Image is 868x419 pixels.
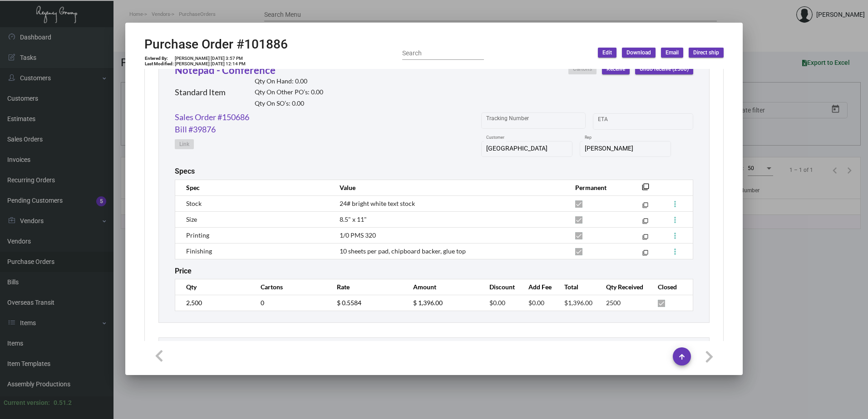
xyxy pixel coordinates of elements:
[4,398,50,408] div: Current version:
[186,215,197,223] span: Size
[598,118,626,125] input: Start date
[642,204,648,210] mat-icon: filter_none
[255,78,323,85] h2: Qty On Hand: 0.00
[328,279,404,295] th: Rate
[693,49,719,57] span: Direct ship
[175,267,192,275] h2: Price
[597,279,649,295] th: Qty Received
[568,64,597,74] button: Cartons
[175,180,330,195] th: Spec
[340,247,466,255] span: 10 sheets per pad, chipboard backer, glue top
[175,64,276,76] a: Notepad - Conference
[634,118,677,125] input: End date
[689,48,724,58] button: Direct ship
[175,123,216,136] a: Bill #39876
[144,61,174,67] td: Last Modified:
[330,180,566,195] th: Value
[340,200,415,207] span: 24# bright white text stock
[144,56,174,61] td: Entered By:
[175,139,194,149] button: Link
[566,180,628,195] th: Permanent
[175,279,252,295] th: Qty
[174,61,246,67] td: [PERSON_NAME] [DATE] 12:14 PM
[649,279,693,295] th: Closed
[528,299,544,307] span: $0.00
[626,49,651,57] span: Download
[179,141,189,148] span: Link
[573,65,592,73] span: Cartons
[555,279,597,295] th: Total
[564,299,592,307] span: $1,396.00
[144,37,288,52] h2: Purchase Order #101886
[622,48,656,58] button: Download
[602,64,630,74] button: Receive
[174,56,246,61] td: [PERSON_NAME] [DATE] 3:57 PM
[602,49,612,57] span: Edit
[186,200,202,207] span: Stock
[666,49,679,57] span: Email
[340,231,376,239] span: 1/0 PMS 320
[54,398,72,408] div: 0.51.2
[598,48,616,58] button: Edit
[340,215,367,223] span: 8.5" x 11"
[607,65,625,73] span: Receive
[175,88,226,97] h2: Standard Item
[642,236,648,242] mat-icon: filter_none
[661,48,683,58] button: Email
[252,279,328,295] th: Cartons
[175,167,195,175] h2: Specs
[255,88,323,96] h2: Qty On Other PO’s: 0.00
[519,279,556,295] th: Add Fee
[255,100,323,107] h2: Qty On SO’s: 0.00
[642,252,648,258] mat-icon: filter_none
[186,231,209,239] span: Printing
[489,299,505,307] span: $0.00
[480,279,519,295] th: Discount
[642,186,649,193] mat-icon: filter_none
[175,111,249,123] a: Sales Order #150686
[640,65,689,73] span: Undo receive (2500)
[404,279,480,295] th: Amount
[606,299,621,307] span: 2500
[186,247,212,255] span: Finishing
[642,220,648,226] mat-icon: filter_none
[635,64,693,74] button: Undo receive (2500)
